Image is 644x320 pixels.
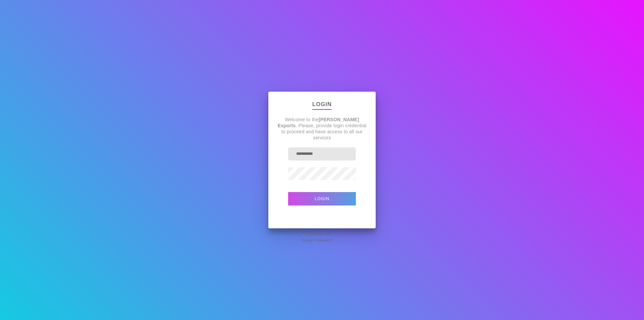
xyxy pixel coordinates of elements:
span: Remember Me [306,230,330,237]
strong: [PERSON_NAME] Exports [278,117,359,128]
p: Welcome to the . Please, provide login credential to proceed and have access to all our services [276,117,368,141]
span: Forgot Password? [303,237,332,243]
button: Login [288,192,356,205]
p: Login [312,100,332,110]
